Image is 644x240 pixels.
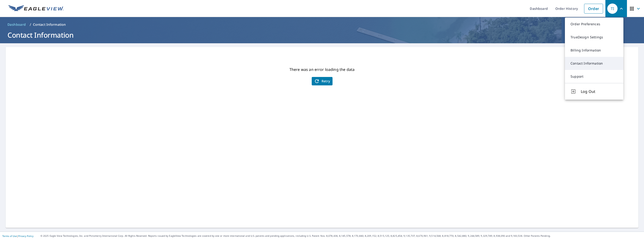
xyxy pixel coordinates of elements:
li: / [30,22,31,27]
a: Support [565,70,623,83]
a: Order [584,4,603,14]
nav: breadcrumb [6,21,638,28]
img: EV Logo [8,5,64,12]
a: TrueDesign Settings [565,31,623,44]
span: Dashboard [7,22,26,27]
h1: Contact Information [6,30,638,40]
p: Contact Information [33,22,66,27]
span: Retry [314,78,330,84]
button: Retry [312,77,333,85]
a: Order Preferences [565,18,623,31]
p: There was an error loading the data [289,67,355,72]
p: © 2025 Eagle View Technologies, Inc. and Pictometry International Corp. All Rights Reserved. Repo... [40,234,642,238]
a: Billing Information [565,44,623,57]
a: Privacy Policy [18,234,33,238]
a: Dashboard [6,21,28,28]
a: Terms of Use [2,234,17,238]
button: Log Out [565,83,623,100]
div: TI [607,4,618,14]
a: Contact Information [565,57,623,70]
p: | [2,235,33,237]
span: Log Out [581,89,618,94]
